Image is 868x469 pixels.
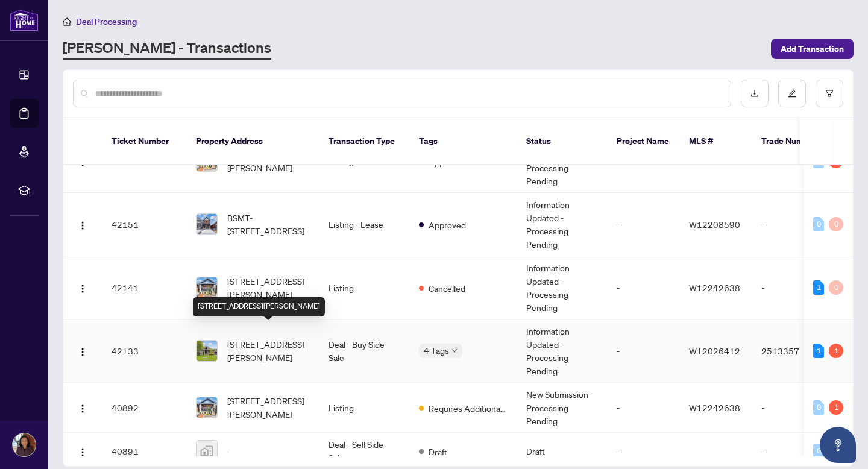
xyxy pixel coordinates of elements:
[451,348,458,354] span: down
[76,16,137,27] span: Deal Processing
[607,319,679,383] td: -
[689,282,740,293] span: W12242638
[193,297,325,316] div: [STREET_ADDRESS][PERSON_NAME]
[607,193,679,256] td: -
[741,80,769,107] button: download
[78,347,87,357] img: Logo
[752,256,836,319] td: -
[227,338,309,364] span: [STREET_ADDRESS][PERSON_NAME]
[607,256,679,319] td: -
[517,383,607,433] td: New Submission - Processing Pending
[829,217,843,231] div: 0
[781,39,844,58] span: Add Transaction
[63,38,271,60] a: [PERSON_NAME] - Transactions
[689,219,740,230] span: W12208590
[689,345,740,356] span: W12026412
[13,433,36,456] img: Profile Icon
[517,193,607,256] td: Information Updated - Processing Pending
[78,447,87,457] img: Logo
[679,118,752,165] th: MLS #
[813,280,824,295] div: 1
[607,383,679,433] td: -
[689,402,740,413] span: W12242638
[102,118,186,165] th: Ticket Number
[10,9,39,31] img: logo
[788,89,796,98] span: edit
[319,193,409,256] td: Listing - Lease
[429,401,507,415] span: Requires Additional Docs
[227,274,309,301] span: [STREET_ADDRESS][PERSON_NAME]
[63,17,71,26] span: home
[78,404,87,414] img: Logo
[813,400,824,415] div: 0
[73,215,92,234] button: Logo
[73,278,92,297] button: Logo
[750,89,759,98] span: download
[102,383,186,433] td: 40892
[778,80,806,107] button: edit
[829,344,843,358] div: 1
[78,284,87,294] img: Logo
[771,39,854,59] button: Add Transaction
[517,118,607,165] th: Status
[816,80,843,107] button: filter
[607,118,679,165] th: Project Name
[829,400,843,415] div: 1
[424,344,449,357] span: 4 Tags
[227,211,309,238] span: BSMT-[STREET_ADDRESS]
[429,218,466,231] span: Approved
[186,118,319,165] th: Property Address
[813,444,824,458] div: 0
[517,256,607,319] td: Information Updated - Processing Pending
[829,280,843,295] div: 0
[752,193,836,256] td: -
[813,344,824,358] div: 1
[197,277,217,298] img: thumbnail-img
[319,319,409,383] td: Deal - Buy Side Sale
[197,397,217,418] img: thumbnail-img
[102,193,186,256] td: 42151
[813,217,824,231] div: 0
[825,89,834,98] span: filter
[78,221,87,230] img: Logo
[517,319,607,383] td: Information Updated - Processing Pending
[752,118,836,165] th: Trade Number
[752,319,836,383] td: 2513357
[319,256,409,319] td: Listing
[102,256,186,319] td: 42141
[429,445,447,458] span: Draft
[102,319,186,383] td: 42133
[197,441,217,461] img: thumbnail-img
[227,394,309,421] span: [STREET_ADDRESS][PERSON_NAME]
[409,118,517,165] th: Tags
[197,341,217,361] img: thumbnail-img
[820,427,856,463] button: Open asap
[752,383,836,433] td: -
[429,282,465,295] span: Cancelled
[197,214,217,234] img: thumbnail-img
[73,441,92,461] button: Logo
[319,383,409,433] td: Listing
[73,341,92,360] button: Logo
[73,398,92,417] button: Logo
[227,444,230,458] span: -
[319,118,409,165] th: Transaction Type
